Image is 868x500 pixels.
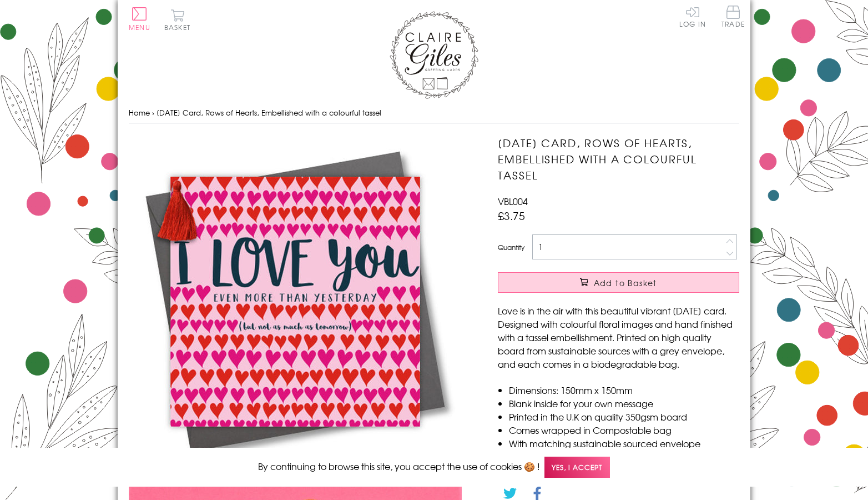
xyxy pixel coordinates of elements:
button: Menu [129,7,150,31]
span: Trade [721,6,745,27]
li: Printed in the U.K on quality 350gsm board [509,410,739,423]
li: Comes wrapped in Compostable bag [509,423,739,437]
img: Valentine's Day Card, Rows of Hearts, Embellished with a colourful tassel [129,135,462,468]
span: Add to Basket [594,277,657,288]
li: Dimensions: 150mm x 150mm [509,383,739,397]
span: Yes, I accept [544,457,610,478]
span: £3.75 [498,208,525,223]
img: Claire Giles Greetings Cards [390,11,478,99]
span: VBL004 [498,194,528,208]
button: Add to Basket [498,272,739,293]
span: Menu [129,22,150,32]
h1: [DATE] Card, Rows of Hearts, Embellished with a colourful tassel [498,135,739,183]
a: Log In [679,6,706,27]
span: [DATE] Card, Rows of Hearts, Embellished with a colourful tassel [157,107,381,118]
p: Love is in the air with this beautiful vibrant [DATE] card. Designed with colourful floral images... [498,304,739,371]
a: Trade [721,6,745,29]
span: › [152,107,154,118]
a: Home [129,107,150,118]
button: Basket [162,9,193,31]
nav: breadcrumbs [129,102,739,124]
li: With matching sustainable sourced envelope [509,437,739,450]
label: Quantity [498,242,524,252]
li: Blank inside for your own message [509,397,739,410]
